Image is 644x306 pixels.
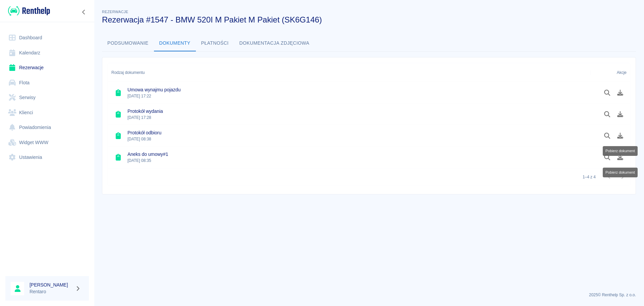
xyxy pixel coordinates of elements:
[127,115,163,121] p: [DATE] 17:28
[603,168,638,177] div: Pobierz dokument
[8,5,50,16] img: Renthelp logo
[127,93,180,99] p: [DATE] 17:22
[617,63,627,82] div: Akcje
[5,75,89,90] a: Flota
[154,35,196,51] button: Dokumenty
[127,158,168,164] p: [DATE] 08:35
[111,63,145,82] div: Rodzaj dokumentu
[30,288,72,295] p: Rentaro
[5,120,89,135] a: Powiadomienia
[79,8,89,16] button: Zwiń nawigację
[5,45,89,60] a: Kalendarz
[614,151,627,163] button: Pobierz dokument
[30,281,72,288] h6: [PERSON_NAME]
[234,35,315,51] button: Dokumentacja zdjęciowa
[102,15,631,25] h3: Rezerwacja #1547 - BMW 520I M Pakiet M Pakiet (SK6G146)
[102,10,128,14] span: Rezerwacje
[127,108,163,115] h6: Protokół wydania
[127,129,161,136] h6: Protokół odbioru
[127,86,180,93] h6: Umowa wynajmu pojazdu
[5,30,89,45] a: Dashboard
[614,130,627,141] button: Pobierz dokument
[102,292,636,298] p: 2025 © Renthelp Sp. z o.o.
[108,63,591,82] div: Rodzaj dokumentu
[5,135,89,150] a: Widget WWW
[127,151,168,158] h6: Aneks do umowy #1
[601,151,614,163] button: Podgląd dokumentu
[603,146,638,156] div: Pobierz dokument
[601,87,614,98] button: Podgląd dokumentu
[5,60,89,75] a: Rezerwacje
[196,35,234,51] button: Płatności
[5,5,50,16] a: Renthelp logo
[601,130,614,141] button: Podgląd dokumentu
[614,108,627,120] button: Pobierz dokument
[583,174,596,180] p: 1–4 z 4
[5,150,89,165] a: Ustawienia
[127,136,161,142] p: [DATE] 08:38
[5,90,89,105] a: Serwisy
[591,63,630,82] div: Akcje
[614,87,627,98] button: Pobierz dokument
[601,108,614,120] button: Podgląd dokumentu
[102,35,154,51] button: Podsumowanie
[5,105,89,120] a: Klienci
